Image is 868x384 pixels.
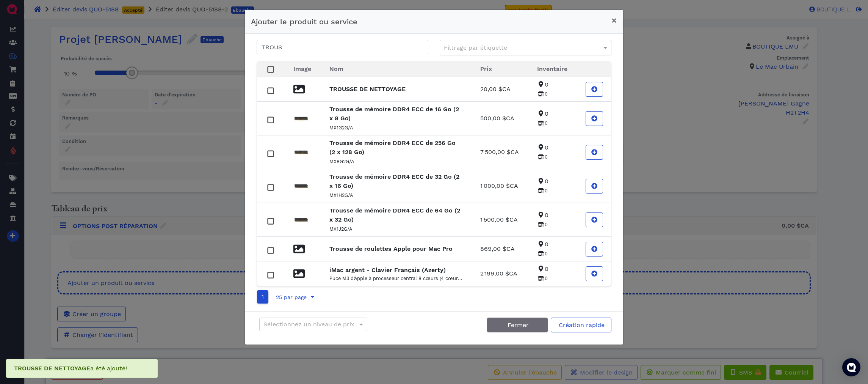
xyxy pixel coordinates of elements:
[611,15,617,26] span: ×
[251,17,357,26] span: Ajouter le produit ou service
[506,321,529,329] span: Fermer
[537,222,548,227] span: 0
[537,91,548,97] span: 0
[293,210,308,229] img: vqgq0gqhh8fhkgrygjsl
[586,212,603,227] button: Add Trousse de mémoire DDR4 ECC de 64 Go (2 x 32 Go)
[329,275,462,282] small: Puce M3 d’Apple à processeur central 8 cœurs (4 cœurs de performance et 4 cœurs d’efficience), pr...
[480,216,518,223] span: 1 500,00 $CA
[842,358,860,376] div: Open Intercom Messenger
[440,40,611,55] div: Filtrage par étiquette
[329,85,406,93] strong: TROUSSE DE NETTOYAGE
[329,192,353,198] small: MX1H2G/A
[329,207,460,223] strong: Trousse de mémoire DDR4 ECC de 64 Go (2 x 32 Go)
[537,65,567,72] span: Inventaire
[537,154,548,160] span: 0
[293,109,308,128] img: wnwy3vny23jmeq5r42ay
[537,211,548,219] span: 0
[329,105,459,122] strong: Trousse de mémoire DDR4 ECC de 16 Go (2 x 8 Go)
[480,182,518,189] span: 1 000,00 $CA
[537,251,548,257] span: 0
[329,173,459,189] strong: Trousse de mémoire DDR4 ECC de 32 Go (2 x 16 Go)
[480,65,492,72] span: Prix
[537,178,548,185] span: 0
[537,120,548,126] span: 0
[487,318,548,332] button: Fermer
[480,270,517,277] span: 2 199,00 $CA
[586,266,603,281] button: Add iMac argent - Clavier Français (Azerty)
[480,245,515,252] span: 869,00 $CA
[329,159,354,164] small: MX8G2G/A
[537,265,548,272] span: 0
[260,318,367,331] div: Sélectionnez un niveau de prix
[586,179,603,194] button: Add Trousse de mémoire DDR4 ECC de 32 Go (2 x 16 Go)
[537,110,548,117] span: 0
[537,188,548,194] span: 0
[293,176,308,195] img: ciz7zxe2qjky2hfyy96o
[537,81,548,88] span: 0
[586,242,603,257] button: Add Trousse de roulettes Apple pour Mac Pro
[480,148,519,156] span: 7 500,00 $CA
[329,226,352,232] small: MX1J2G/A
[257,40,428,54] input: Rechercher un produit ou service...
[271,291,319,303] button: 25 par page
[586,145,603,160] button: Add Trousse de mémoire DDR4 ECC de 256 Go (2 x 128 Go)
[293,65,311,72] span: Image
[329,266,446,274] strong: iMac argent - Clavier Français (Azerty)
[537,241,548,248] span: 0
[558,321,605,329] span: Création rapide
[257,290,268,304] a: Go to page number 1
[275,294,307,300] span: 25 par page
[480,115,514,122] span: 500,00 $CA
[586,82,603,97] button: Add TROUSSE DE NETTOYAGE
[14,365,90,372] strong: TROUSSE DE NETTOYAGE
[14,365,127,372] span: a été ajouté!
[329,65,343,72] span: Nom
[551,318,611,332] button: Création rapide
[329,245,453,252] strong: Trousse de roulettes Apple pour Mac Pro
[537,275,548,281] span: 0
[605,10,623,31] button: Close
[329,125,353,131] small: MX1G2G/A
[480,85,511,93] span: 20,00 $CA
[586,111,603,126] button: Add Trousse de mémoire DDR4 ECC de 16 Go (2 x 8 Go)
[293,143,308,162] img: xoqquccman64ppn1rudl
[537,144,548,151] span: 0
[329,139,456,156] strong: Trousse de mémoire DDR4 ECC de 256 Go (2 x 128 Go)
